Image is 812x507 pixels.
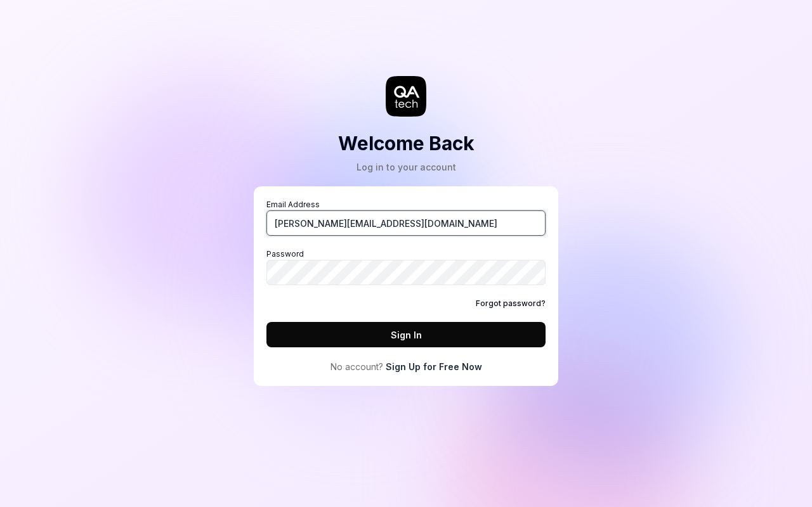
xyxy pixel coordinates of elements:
div: Log in to your account [338,160,475,174]
a: Forgot password? [476,298,546,309]
input: Password [266,260,546,285]
label: Email Address [266,199,546,236]
input: Email Address [266,210,546,236]
a: Sign Up for Free Now [386,360,482,373]
span: No account? [331,360,383,373]
h2: Welcome Back [338,129,475,158]
button: Sign In [266,322,546,347]
label: Password [266,248,546,285]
